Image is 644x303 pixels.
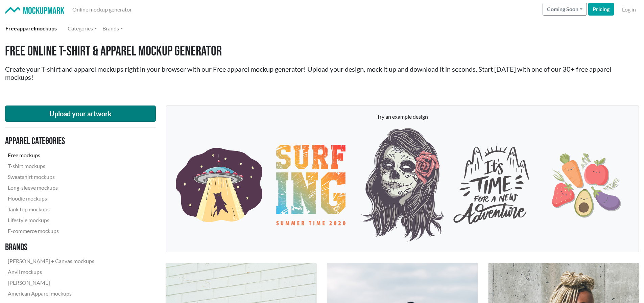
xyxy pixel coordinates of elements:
[5,242,97,253] h3: Brands
[100,22,126,35] a: Brands
[5,182,97,193] a: Long-sleeve mockups
[70,3,135,16] a: Online mockup generator
[5,226,97,236] a: E-commerce mockups
[588,3,614,16] a: Pricing
[543,3,587,16] button: Coming Soon
[5,136,97,147] h3: Apparel categories
[5,106,156,122] button: Upload your artwork
[5,266,97,277] a: Anvil mockups
[5,43,639,60] h1: Free Online T-shirt & Apparel Mockup Generator
[65,22,100,35] a: Categories
[3,22,59,35] a: Freeapparelmockups
[17,25,35,31] span: apparel
[5,256,97,266] a: [PERSON_NAME] + Canvas mockups
[5,171,97,182] a: Sweatshirt mockups
[5,161,97,171] a: T-shirt mockups
[5,150,97,161] a: Free mockups
[5,65,639,81] h2: Create your T-shirt and apparel mockups right in your browser with our Free apparel mockup genera...
[619,3,639,16] a: Log in
[5,193,97,204] a: Hoodie mockups
[5,288,97,299] a: American Apparel mockups
[5,215,97,226] a: Lifestyle mockups
[5,7,64,14] img: Mockup Mark
[5,204,97,215] a: Tank top mockups
[5,277,97,288] a: [PERSON_NAME]
[173,113,632,121] p: Try an example design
